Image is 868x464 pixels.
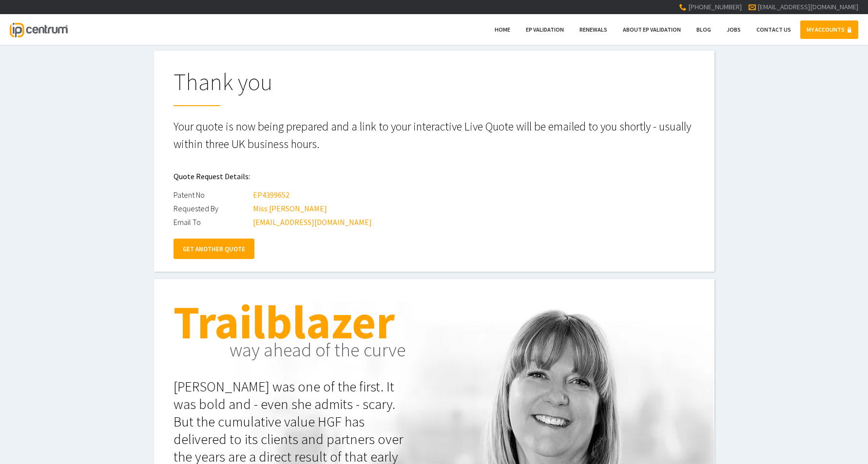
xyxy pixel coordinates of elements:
[253,188,289,202] div: EP4399652
[720,20,747,39] a: Jobs
[690,20,717,39] a: Blog
[756,26,791,33] span: Contact Us
[579,26,607,33] span: Renewals
[526,26,564,33] span: EP Validation
[253,202,327,215] div: Miss [PERSON_NAME]
[174,215,251,229] div: Email To
[174,202,251,215] div: Requested By
[10,14,67,45] a: IP Centrum
[688,2,742,11] span: [PHONE_NUMBER]
[727,26,741,33] span: Jobs
[174,188,251,202] div: Patent No
[174,70,695,106] h1: Thank you
[253,215,372,229] div: [EMAIL_ADDRESS][DOMAIN_NAME]
[757,2,858,11] a: [EMAIL_ADDRESS][DOMAIN_NAME]
[623,26,681,33] span: About EP Validation
[495,26,510,33] span: Home
[174,118,695,153] p: Your quote is now being prepared and a link to your interactive Live Quote will be emailed to you...
[800,20,858,39] a: MY ACCOUNTS
[617,20,687,39] a: About EP Validation
[750,20,797,39] a: Contact Us
[573,20,614,39] a: Renewals
[696,26,711,33] span: Blog
[174,165,695,188] h2: Quote Request Details:
[488,20,517,39] a: Home
[174,239,254,259] a: GET ANOTHER QUOTE
[520,20,570,39] a: EP Validation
